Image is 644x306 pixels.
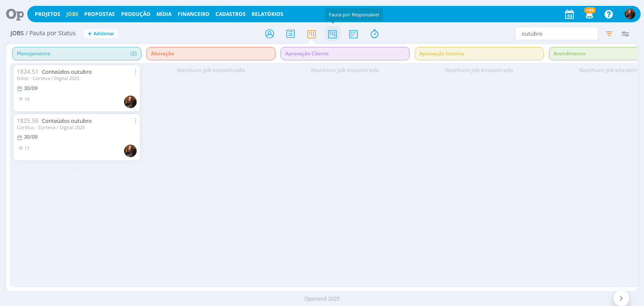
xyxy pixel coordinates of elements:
[216,10,246,18] span: Cadastros
[26,30,76,37] span: / Pauta por Status
[24,133,38,140] : 30/09
[280,47,410,60] span: Aprovação Cliente
[10,163,144,171] div: - - -
[415,47,544,60] span: Aprovação Interna
[93,31,114,36] span: Adicionar
[12,47,141,60] span: Planejamento
[32,11,63,18] button: Projetos
[252,10,283,18] a: Relatórios
[42,117,92,124] a: Conteúdos outubro
[121,10,151,18] a: Produção
[17,75,137,81] div: Enlist - Corteva / Digital 2025
[580,7,597,22] button: +99
[625,9,635,19] img: T
[154,11,174,18] button: Mídia
[24,96,29,102] span: 19
[175,11,212,18] button: Financeiro
[17,67,39,75] span: 1824.51
[584,7,596,13] span: +99
[249,11,286,18] button: Relatórios
[42,68,92,75] a: Conteúdos outubro
[10,30,24,37] span: Jobs
[84,29,118,38] button: +Adicionar
[325,8,383,21] div: Pauta por Responsável
[64,11,81,18] button: Jobs
[624,7,636,21] button: T
[119,11,153,18] button: Produção
[66,10,78,18] a: Jobs
[17,117,39,124] span: 1825.56
[515,27,598,40] input: Busca
[124,96,137,108] img: T
[412,63,546,78] div: Nenhum job encontrado
[84,10,115,18] span: Propostas
[130,47,137,60] span: (2)
[124,145,137,157] img: T
[17,124,137,130] div: Cordius - Corteva / Digital 2025
[24,145,29,151] span: 17
[24,85,38,92] : 30/09
[146,47,275,60] span: Alteração
[144,63,278,78] div: Nenhum job encontrado
[35,10,60,18] a: Projetos
[213,11,248,18] button: Cadastros
[178,10,210,18] a: Financeiro
[82,11,117,18] button: Propostas
[156,10,171,18] a: Mídia
[278,63,412,78] div: Nenhum job encontrado
[88,29,92,38] span: +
